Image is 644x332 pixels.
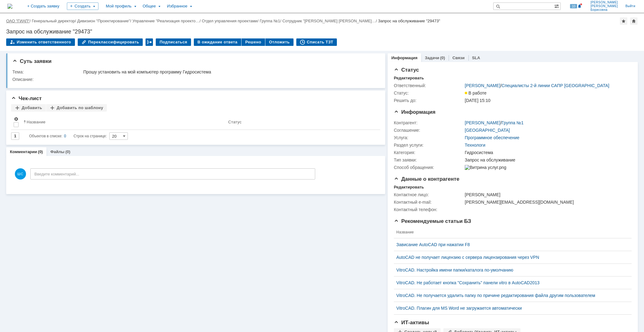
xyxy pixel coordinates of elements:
[396,306,624,311] a: VitroCAD. Плагин для MS Word не загружается автоматически
[394,150,463,155] div: Категория:
[32,19,77,23] div: /
[378,19,440,23] div: Запрос на обслуживание "29473"
[133,19,202,23] div: /
[590,8,618,12] span: Борисовна
[465,120,524,125] div: /
[133,19,200,23] a: Управление "Реализация проекто…
[11,95,42,101] span: Чек-лист
[50,149,64,154] a: Файлы
[394,185,424,190] div: Редактировать
[394,91,463,95] div: Статус:
[465,83,609,88] div: /
[282,19,376,23] a: Сотрудник "[PERSON_NAME] [PERSON_NAME]…
[630,17,637,25] div: Сделать домашней страницей
[465,128,510,133] a: [GEOGRAPHIC_DATA]
[570,4,577,8] span: 10
[620,17,627,25] div: Добавить в избранное
[282,19,378,23] div: /
[394,320,429,325] span: ИТ-активы
[14,117,19,122] span: Настройки
[465,165,506,170] img: Витрина услуг.png
[465,83,500,88] a: [PERSON_NAME]
[32,19,75,23] a: Генеральный директор
[590,4,618,8] span: [PERSON_NAME]
[65,149,70,154] div: (0)
[29,132,107,140] i: Строк на странице:
[394,157,463,162] div: Тип заявки:
[260,19,282,23] div: /
[502,120,524,125] a: Группа №1
[394,192,463,197] div: Контактное лицо:
[394,109,435,115] span: Информация
[38,149,43,154] div: (0)
[394,218,471,224] span: Рекомендуемые статьи БЗ
[202,19,260,23] div: /
[146,38,153,46] div: Работа с массовостью
[7,4,12,9] a: Перейти на домашнюю страницу
[391,55,417,60] a: Информация
[83,69,375,74] div: Прошу установить на мой компьютер программу Гидросистема
[554,3,560,9] span: Расширенный поиск
[394,143,463,148] div: Раздел услуги:
[394,83,463,88] div: Ответственный:
[7,4,12,9] img: logo
[396,268,624,272] a: VitroCAD. Настройка имени папки/каталога по-умолчанию
[77,19,130,23] a: Дивизион "Проектирование"
[425,55,439,60] a: Задачи
[228,120,241,124] div: Статус
[394,98,463,103] div: Решить до:
[6,29,638,35] div: Запрос на обслуживание "29473"
[12,69,82,74] div: Тема:
[394,165,463,170] div: Способ обращения:
[465,135,520,140] a: Программное обеспечение
[452,55,464,60] a: Связи
[502,83,609,88] a: Специалисты 2-й линии САПР [GEOGRAPHIC_DATA]
[440,55,445,60] div: (0)
[6,19,29,23] a: ОАО "ГИАП"
[396,280,624,285] a: VitroCAD. Не работает кнопка "Сохранить" панели vitro в AutoCAD2013
[394,128,463,133] div: Соглашение:
[394,200,463,205] div: Контактный e-mail:
[21,114,226,130] th: Название
[394,226,627,238] th: Название
[465,157,628,162] div: Запрос на обслуживание
[465,91,486,95] span: В работе
[394,207,463,212] div: Контактный телефон:
[10,149,37,154] a: Комментарии
[226,114,375,130] th: Статус
[394,176,459,182] span: Данные о контрагенте
[15,168,26,179] span: ШС
[6,19,32,23] div: /
[77,19,132,23] div: /
[396,255,624,260] a: AutoCAD не получает лицензию с сервера лицензирования через VPN
[394,67,419,73] span: Статус
[465,98,490,103] span: [DATE] 15:10
[394,135,463,140] div: Услуга:
[27,120,46,124] div: Название
[67,2,98,10] div: Создать
[29,134,62,138] span: Объектов в списке:
[465,150,628,155] div: Гидросистема
[590,1,618,4] span: [PERSON_NAME]
[202,19,258,23] a: Отдел управления проектами
[465,200,628,205] div: [PERSON_NAME][EMAIL_ADDRESS][DOMAIN_NAME]
[396,242,624,247] a: Зависание AutoCAD при нажатии F8
[394,120,463,125] div: Контрагент:
[12,58,51,64] span: Суть заявки
[64,132,66,140] div: 0
[465,120,500,125] a: [PERSON_NAME]
[465,192,628,197] div: [PERSON_NAME]
[472,55,480,60] a: SLA
[465,143,485,148] a: Технологи
[394,76,424,81] div: Редактировать
[12,77,376,82] div: Описание:
[260,19,280,23] a: Группа №1
[396,293,624,298] a: VitroCAD. Не получается удалить папку по причине редактирования файла другим пользователем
